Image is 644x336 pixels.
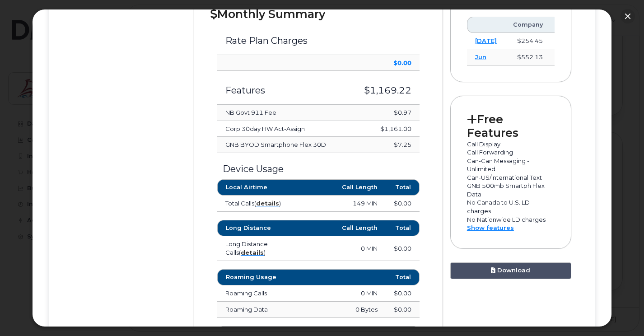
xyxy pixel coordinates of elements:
[467,173,555,182] p: Can-US/International Text
[241,249,264,256] a: details
[239,249,266,256] span: ( )
[256,200,279,207] a: details
[217,196,301,212] td: Total Calls
[302,220,386,236] th: Call Length
[386,179,420,196] th: Total
[302,179,386,196] th: Call Length
[467,215,555,224] p: No Nationwide LD charges
[450,262,571,279] a: Download
[386,220,420,236] th: Total
[386,196,420,212] td: $0.00
[302,236,386,261] td: 0 MIN
[302,196,386,212] td: 149 MIN
[217,236,301,261] td: Long Distance Calls
[386,236,420,261] td: $0.00
[254,200,281,207] span: ( )
[467,182,555,198] p: GNB 500mb Smartph Flex Data
[217,179,301,196] th: Local Airtime
[467,198,555,215] p: No Canada to U.S. LD charges
[217,220,301,236] th: Long Distance
[467,224,514,231] a: Show features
